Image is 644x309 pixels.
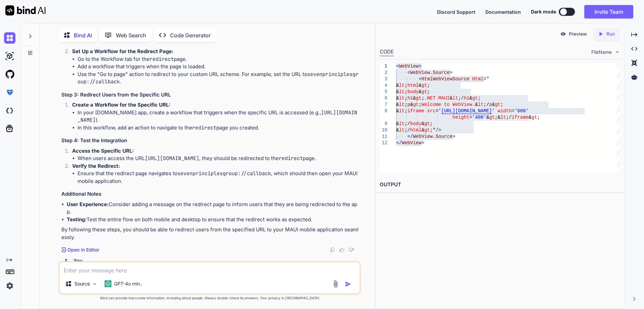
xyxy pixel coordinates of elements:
li: Use the "Go to page" action to redirect to your custom URL scheme. For example, set the URL to . [77,71,359,86]
p: Bind can provide inaccurate information, including about people. Always double-check its answers.... [59,296,361,301]
div: 11 [380,133,387,140]
div: 2 [380,70,387,76]
span: & [396,127,399,133]
span: & [396,102,399,107]
span: & [396,108,399,114]
strong: Testing: [67,216,87,223]
span: < [407,70,410,75]
li: Ensure that the redirect page navigates to , which should then open your MAUI mobile application. [77,170,359,185]
span: h1 [407,95,413,101]
span: & [419,89,421,94]
span: p [489,102,492,107]
div: 12 [380,140,387,146]
span: / [435,127,438,133]
code: [URL][DOMAIN_NAME] [145,155,199,162]
span: WebView.Source [413,134,452,139]
span: ' [492,108,494,114]
span: to [444,102,450,107]
span: WebView. [452,102,475,107]
img: Pick Models [92,281,98,287]
h2: OUTPUT [376,177,624,193]
span: ;" [430,127,436,133]
img: like [339,247,344,253]
span: html [407,83,419,88]
h3: Additional Notes [61,190,359,198]
img: chevron down [614,49,620,55]
span: ;/ [405,121,410,126]
img: ai-studio [4,50,15,62]
span: & [396,121,399,126]
img: settings [4,280,15,292]
span: ; [430,121,433,126]
p: Code Generator [170,31,211,39]
span: lt [399,102,405,107]
span: HtmlWebViewSource [421,76,469,82]
span: ; [421,95,424,101]
span: Dark mode [531,8,556,15]
span: lt [478,102,483,107]
span: " [486,76,489,82]
code: redirect [206,41,230,47]
h6: You [73,257,83,264]
div: 6 [380,95,387,102]
span: body [410,121,422,126]
span: gt [416,95,421,101]
span: WebView.Source [410,70,450,75]
span: ; [405,108,407,114]
img: attachment [332,280,339,288]
span: & [529,115,531,120]
span: & [486,115,489,120]
img: premium [4,87,15,98]
li: Consider adding a message on the redirect page to inform users that they are being redirected to ... [67,201,359,216]
li: Go to the Workflow tab for the page. [77,55,359,63]
span: = [469,115,472,120]
span: gt [531,115,537,120]
span: ' [438,108,441,114]
span: = [483,76,486,82]
strong: Create a Workflow for the Specific URL: [72,102,170,108]
span: > [452,134,455,139]
div: 7 [380,102,387,108]
span: gt [495,102,500,107]
div: 8 [380,108,387,114]
span: lt [399,108,405,114]
span: > [449,70,452,75]
span: ; [419,102,421,107]
span: gt [424,127,430,133]
img: chat [4,32,15,44]
span: & [396,83,399,88]
span: '400' [472,115,486,120]
span: ;& [495,115,500,120]
button: Documentation [485,8,521,15]
span: ; [405,83,407,88]
p: Run [606,31,615,37]
span: ; [405,89,407,94]
span: ;/ [458,95,464,101]
span: lt [452,95,458,101]
div: 4 [380,82,387,89]
span: width [497,108,512,114]
span: & [419,83,421,88]
span: </ [407,134,413,139]
h3: Step 3: Redirect Users from the Specific URL [61,91,359,99]
span: ; [405,95,407,101]
span: < [396,64,399,69]
span: </ [396,140,402,146]
span: Discord Support [437,9,475,15]
p: By following these steps, you should be able to redirect users from the specified URL to your MAU... [61,226,359,241]
span: ; [478,95,480,101]
span: WebView [401,140,421,146]
div: CODE [380,48,394,56]
span: MAUI [438,95,450,101]
span: ;/ [405,127,410,133]
code: redirect [150,56,174,63]
button: Invite Team [584,5,633,18]
li: Test the entire flow on both mobile and desktop to ensure that the redirect works as expected. [67,216,359,224]
div: 5 [380,89,387,95]
div: 3 [380,76,387,82]
div: 9 [380,121,387,127]
span: & [413,95,416,101]
span: .NET [424,95,436,101]
span: p [407,102,410,107]
p: Preview [569,31,587,37]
